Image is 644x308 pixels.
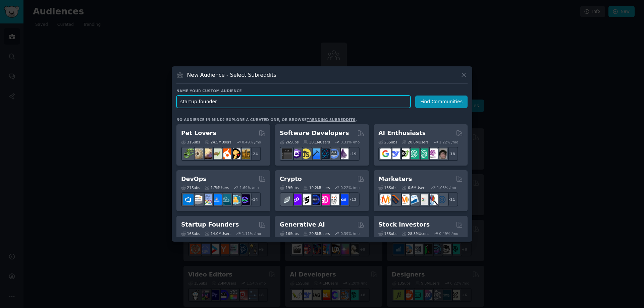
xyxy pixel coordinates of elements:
div: 31 Sub s [181,140,200,144]
img: ethstaker [301,194,311,205]
div: 1.11 % /mo [242,231,261,236]
h2: Startup Founders [181,221,239,229]
img: dogbreed [239,148,250,159]
div: 1.03 % /mo [437,185,456,190]
h3: Name your custom audience [176,88,468,93]
img: 0xPolygon [291,194,302,205]
img: googleads [418,194,428,205]
div: No audience in mind? Explore a curated one, or browse . [176,117,357,122]
div: 6.6M Users [402,185,426,190]
img: CryptoNews [329,194,339,205]
div: 1.69 % /mo [240,185,259,190]
img: reactnative [319,148,330,159]
div: 0.49 % /mo [242,140,261,144]
h2: Stock Investors [378,221,430,229]
div: 21 Sub s [181,185,200,190]
img: AskMarketing [399,194,410,205]
img: leopardgeckos [202,148,212,159]
div: + 18 [444,147,458,161]
h2: Generative AI [280,221,325,229]
div: 28.8M Users [402,231,428,236]
div: 24.5M Users [205,140,231,144]
div: 0.39 % /mo [340,231,360,236]
h2: Crypto [280,175,302,183]
div: 20.5M Users [303,231,330,236]
div: 16 Sub s [280,231,299,236]
img: OnlineMarketing [437,194,447,205]
a: trending subreddits [307,118,355,122]
img: chatgpt_promptDesign [409,148,419,159]
h2: DevOps [181,175,207,183]
h2: Pet Lovers [181,129,216,137]
img: csharp [291,148,302,159]
input: Pick a short name, like "Digital Marketers" or "Movie-Goers" [176,96,411,108]
div: + 19 [345,147,360,161]
img: ethfinance [282,194,292,205]
img: bigseo [390,194,400,205]
div: + 12 [345,192,360,206]
h3: New Audience - Select Subreddits [187,71,276,78]
img: platformengineering [221,194,231,205]
img: chatgpt_prompts_ [418,148,428,159]
div: 0.49 % /mo [439,231,458,236]
h2: Software Developers [280,129,349,137]
div: 18 Sub s [378,185,397,190]
img: defi_ [338,194,348,205]
div: + 11 [444,192,458,206]
img: turtle [211,148,222,159]
img: PlatformEngineers [239,194,250,205]
img: MarketingResearch [427,194,438,205]
img: content_marketing [380,194,391,205]
img: elixir [338,148,348,159]
img: DeepSeek [390,148,400,159]
img: DevOpsLinks [211,194,222,205]
div: 26 Sub s [280,140,299,144]
div: 20.8M Users [402,140,428,144]
img: OpenAIDev [427,148,438,159]
div: 0.22 % /mo [340,185,360,190]
img: AskComputerScience [329,148,339,159]
img: cockatiel [221,148,231,159]
img: AItoolsCatalog [399,148,410,159]
img: PetAdvice [230,148,240,159]
img: Docker_DevOps [202,194,212,205]
img: ArtificalIntelligence [437,148,447,159]
img: defiblockchain [319,194,330,205]
div: 14.0M Users [205,231,231,236]
div: 30.1M Users [303,140,330,144]
img: AWS_Certified_Experts [193,194,203,205]
button: Find Communities [415,96,468,108]
div: 16 Sub s [181,231,200,236]
h2: Marketers [378,175,412,183]
div: 1.7M Users [205,185,229,190]
img: azuredevops [183,194,194,205]
div: + 14 [247,192,261,206]
div: 19.2M Users [303,185,330,190]
div: 19 Sub s [280,185,299,190]
img: software [282,148,292,159]
div: 15 Sub s [378,231,397,236]
div: + 24 [247,147,261,161]
div: 1.22 % /mo [439,140,458,144]
h2: AI Enthusiasts [378,129,426,137]
img: herpetology [183,148,194,159]
img: iOSProgramming [310,148,320,159]
div: 25 Sub s [378,140,397,144]
div: 0.31 % /mo [340,140,360,144]
img: ballpython [193,148,203,159]
img: learnjavascript [301,148,311,159]
img: web3 [310,194,320,205]
img: aws_cdk [230,194,240,205]
img: Emailmarketing [409,194,419,205]
img: GoogleGeminiAI [380,148,391,159]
